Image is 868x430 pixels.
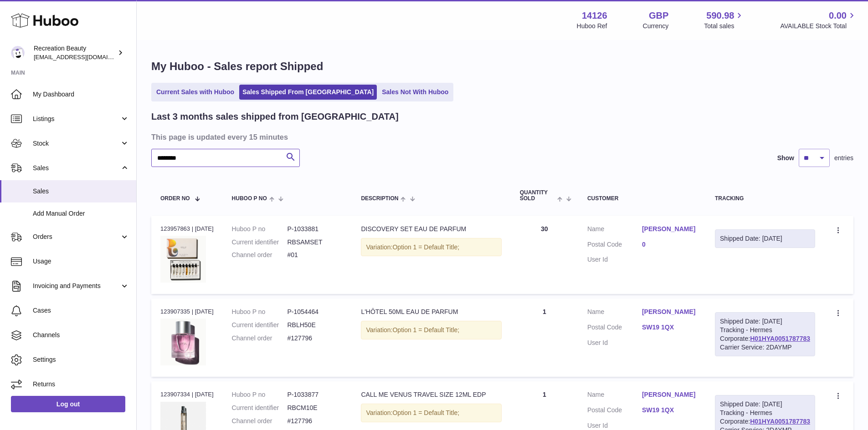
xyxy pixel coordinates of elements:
[287,225,343,233] dd: P-1033881
[160,225,214,233] div: 123957863 | [DATE]
[33,380,129,389] span: Returns
[287,390,343,399] dd: P-1033877
[287,251,343,259] dd: #01
[232,404,288,412] dt: Current identifier
[160,308,214,316] div: 123907335 | [DATE]
[511,216,578,294] td: 30
[720,234,810,243] div: Shipped Date: [DATE]
[392,326,459,334] span: Option 1 = Default Title;
[34,44,116,61] div: Recreation Beauty
[34,53,134,61] span: [EMAIL_ADDRESS][DOMAIN_NAME]
[520,190,555,202] span: Quantity Sold
[392,409,459,416] span: Option 1 = Default Title;
[777,154,794,162] label: Show
[160,196,190,202] span: Order No
[287,308,343,316] dd: P-1054464
[361,404,501,422] div: Variation:
[587,406,642,417] dt: Postal Code
[379,85,452,100] a: Sales Not With Huboo
[232,225,288,233] dt: Huboo P no
[33,306,129,315] span: Cases
[287,404,343,412] dd: RBCM10E
[287,334,343,343] dd: #127796
[232,196,267,202] span: Huboo P no
[232,321,288,329] dt: Current identifier
[642,225,697,233] a: [PERSON_NAME]
[361,225,501,233] div: DISCOVERY SET EAU DE PARFUM
[750,418,810,425] a: H01HYA0051787783
[642,323,697,332] a: SW19 1QX
[153,85,237,100] a: Current Sales with Huboo
[587,196,697,202] div: Customer
[33,139,120,148] span: Stock
[642,406,697,415] a: SW19 1QX
[577,22,607,30] div: Huboo Ref
[160,236,206,283] img: ANWD_12ML.jpg
[587,323,642,334] dt: Postal Code
[287,238,343,247] dd: RBSAMSET
[160,319,206,365] img: L_Hotel50mlEDP_fb8cbf51-0a96-4018-bf74-25b031e99fa4.jpg
[704,22,745,30] span: Total sales
[780,22,857,30] span: AVAILABLE Stock Total
[642,390,697,399] a: [PERSON_NAME]
[582,10,607,22] strong: 14126
[829,10,847,22] span: 0.00
[750,335,810,342] a: H01HYA0051787783
[715,312,815,357] div: Tracking - Hermes Corporate:
[361,321,501,339] div: Variation:
[587,339,642,347] dt: User Id
[239,85,377,100] a: Sales Shipped From [GEOGRAPHIC_DATA]
[33,257,129,266] span: Usage
[720,343,810,352] div: Carrier Service: 2DAYMP
[834,154,853,162] span: entries
[33,187,129,196] span: Sales
[361,390,501,399] div: CALL ME VENUS TRAVEL SIZE 12ML EDP
[361,196,398,202] span: Description
[232,251,288,259] dt: Channel order
[232,308,288,316] dt: Huboo P no
[160,390,214,399] div: 123907334 | [DATE]
[232,238,288,247] dt: Current identifier
[361,308,501,316] div: L'HÔTEL 50ML EAU DE PARFUM
[715,196,815,202] div: Tracking
[11,46,25,60] img: internalAdmin-14126@internal.huboo.com
[33,233,120,241] span: Orders
[33,90,129,99] span: My Dashboard
[780,10,857,30] a: 0.00 AVAILABLE Stock Total
[361,238,501,257] div: Variation:
[587,240,642,251] dt: Postal Code
[232,417,288,425] dt: Channel order
[33,164,120,172] span: Sales
[587,308,642,319] dt: Name
[151,132,851,142] h3: This page is updated every 15 minutes
[720,317,810,326] div: Shipped Date: [DATE]
[704,10,745,30] a: 590.98 Total sales
[511,298,578,377] td: 1
[587,390,642,401] dt: Name
[33,282,120,290] span: Invoicing and Payments
[287,321,343,329] dd: RBLH50E
[232,334,288,343] dt: Channel order
[392,243,459,251] span: Option 1 = Default Title;
[151,59,853,74] h1: My Huboo - Sales report Shipped
[642,308,697,316] a: [PERSON_NAME]
[643,22,669,30] div: Currency
[151,111,399,123] h2: Last 3 months sales shipped from [GEOGRAPHIC_DATA]
[33,115,120,123] span: Listings
[587,225,642,236] dt: Name
[287,417,343,425] dd: #127796
[11,396,125,412] a: Log out
[33,355,129,364] span: Settings
[587,255,642,264] dt: User Id
[33,331,129,339] span: Channels
[33,209,129,218] span: Add Manual Order
[642,240,697,249] a: 0
[587,421,642,430] dt: User Id
[232,390,288,399] dt: Huboo P no
[720,400,810,409] div: Shipped Date: [DATE]
[649,10,668,22] strong: GBP
[706,10,734,22] span: 590.98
